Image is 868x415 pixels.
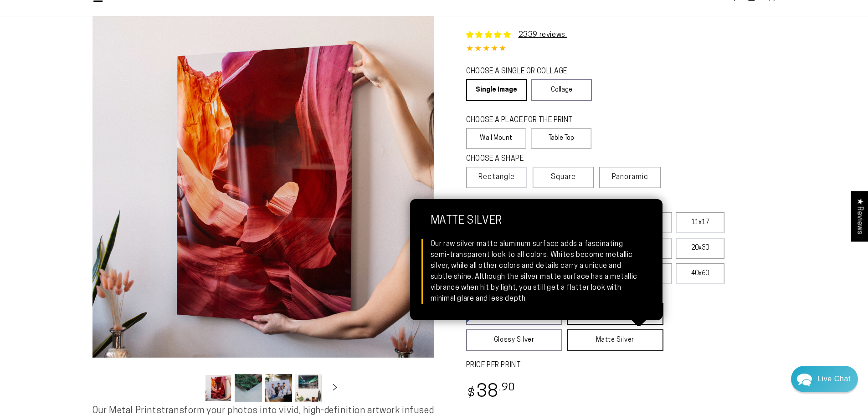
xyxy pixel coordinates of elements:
label: Wall Mount [466,128,527,149]
div: Our raw silver matte aluminum surface adds a fascinating semi-transparent look to all colors. Whi... [431,239,642,304]
span: Square [551,172,576,183]
a: Collage [531,79,592,101]
span: $ [467,388,475,400]
button: Slide right [325,378,345,398]
bdi: 38 [466,384,516,401]
media-gallery: Gallery Viewer [92,16,434,405]
sup: .90 [499,383,515,393]
button: Load image 4 in gallery view [295,374,322,402]
button: Slide left [182,378,202,398]
strong: Matte Silver [431,215,642,239]
label: 11x17 [676,212,724,233]
span: Panoramic [612,174,648,181]
div: Click to open Judge.me floating reviews tab [851,191,868,241]
label: 40x60 [676,263,724,284]
button: Load image 2 in gallery view [235,374,262,402]
label: 20x30 [676,238,724,259]
legend: CHOOSE A PLACE FOR THE PRINT [466,115,583,126]
label: Table Top [531,128,591,149]
a: Glossy Silver [466,329,563,351]
label: PRICE PER PRINT [466,360,776,371]
button: Load image 1 in gallery view [205,374,232,402]
a: 2339 reviews. [519,31,567,39]
div: Chat widget toggle [791,366,858,392]
a: Single Image [466,79,527,101]
a: Matte Silver [567,329,663,351]
button: Load image 3 in gallery view [265,374,292,402]
div: 4.84 out of 5.0 stars [466,43,776,56]
span: Rectangle [478,172,515,183]
legend: CHOOSE A SINGLE OR COLLAGE [466,67,584,77]
div: Contact Us Directly [817,366,851,392]
legend: CHOOSE A SHAPE [466,154,585,164]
